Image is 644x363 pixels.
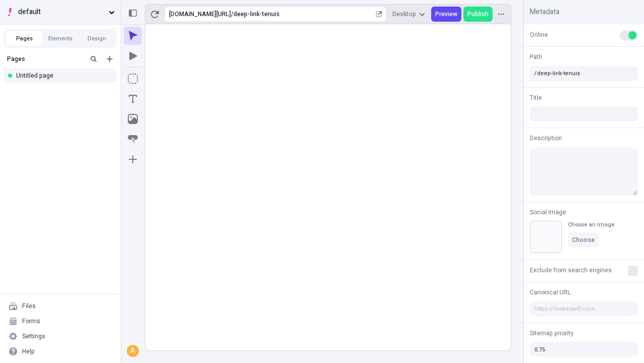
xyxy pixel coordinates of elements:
[568,221,614,228] div: Choose an image
[530,266,612,275] span: Exclude from search engines
[6,31,42,46] button: Pages
[435,10,457,18] span: Preview
[392,10,416,18] span: Desktop
[463,7,493,22] button: Publish
[530,288,571,297] span: Canonical URL
[530,93,542,102] span: Title
[169,10,231,18] div: [URL][DOMAIN_NAME]
[530,329,574,338] span: Sitemap priority
[530,30,548,39] span: Online
[78,31,115,46] button: Design
[233,10,374,18] div: deep-link-tenuis
[16,72,109,80] div: Untitled page
[231,10,233,18] div: /
[530,134,562,143] span: Description
[104,53,116,65] button: Add new
[124,110,142,128] button: Image
[124,130,142,148] button: Button
[7,55,84,63] div: Pages
[42,31,78,46] button: Elements
[530,208,566,217] span: Social Image
[388,7,429,22] button: Desktop
[22,332,45,340] div: Settings
[572,236,595,244] span: Choose
[530,52,542,62] span: Path
[22,347,35,355] div: Help
[124,90,142,108] button: Text
[22,317,40,325] div: Forms
[568,232,599,248] button: Choose
[18,7,105,18] span: default
[128,346,138,356] div: A
[467,10,489,18] span: Publish
[124,70,142,88] button: Box
[530,301,638,317] input: https://makeswift.com
[431,7,461,22] button: Preview
[22,302,36,310] div: Files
